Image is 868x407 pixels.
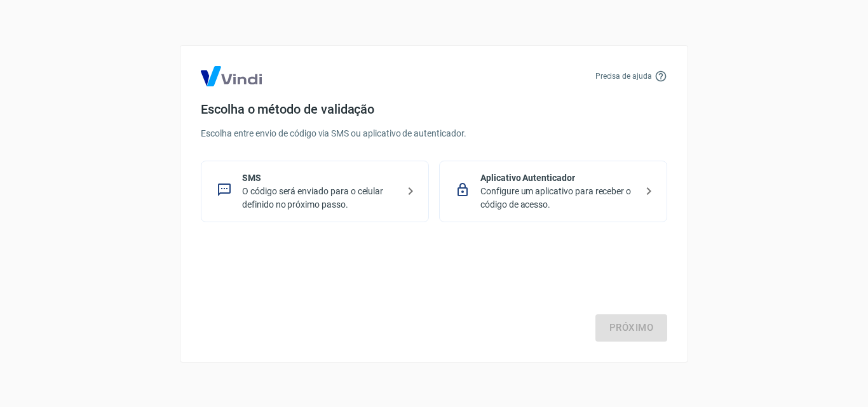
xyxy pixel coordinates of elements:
[439,161,667,222] div: Aplicativo AutenticadorConfigure um aplicativo para receber o código de acesso.
[242,185,398,211] p: O código será enviado para o celular definido no próximo passo.
[595,70,652,82] p: Precisa de ajuda
[480,185,636,211] p: Configure um aplicativo para receber o código de acesso.
[242,171,398,185] p: SMS
[480,171,636,185] p: Aplicativo Autenticador
[201,66,262,86] img: Logo Vind
[201,127,667,140] p: Escolha entre envio de código via SMS ou aplicativo de autenticador.
[201,102,667,117] h4: Escolha o método de validação
[201,161,429,222] div: SMSO código será enviado para o celular definido no próximo passo.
